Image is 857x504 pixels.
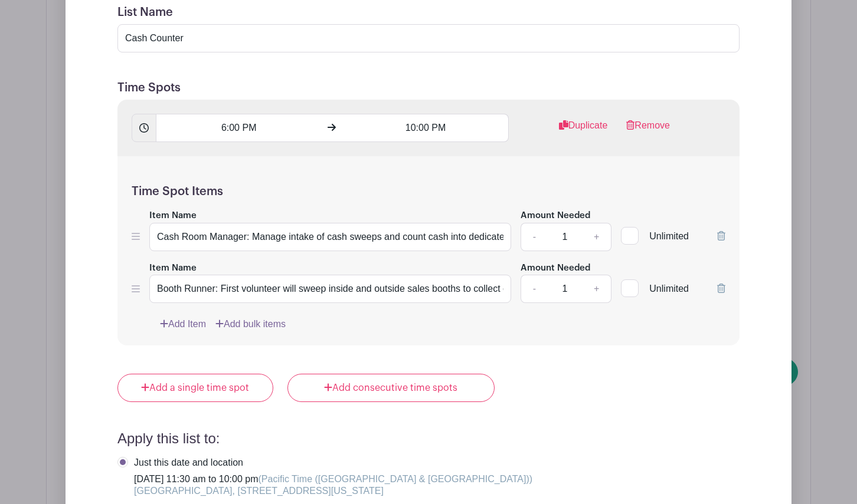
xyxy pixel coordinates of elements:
h5: Time Spots [117,81,740,95]
h4: Apply this list to: [117,430,740,447]
span: Unlimited [649,231,689,241]
label: Item Name [149,209,197,223]
input: e.g. Snacks or Check-in Attendees [149,223,511,251]
input: e.g. Snacks or Check-in Attendees [149,275,511,303]
label: Item Name [149,262,197,275]
label: [DATE] 11:30 am to 10:00 pm [117,457,532,497]
div: Just this date and location [134,457,532,469]
input: Set End Time [343,114,508,142]
a: Add a single time spot [117,374,273,402]
a: + [582,275,611,303]
h5: Time Spot Items [132,185,725,199]
span: Unlimited [649,284,689,294]
span: (Pacific Time ([GEOGRAPHIC_DATA] & [GEOGRAPHIC_DATA])) [258,474,532,484]
label: Amount Needed [521,209,590,223]
a: Add Item [160,317,206,331]
div: [GEOGRAPHIC_DATA], [STREET_ADDRESS][US_STATE] [134,485,532,497]
input: e.g. Things or volunteers we need for the event [117,24,740,52]
a: Remove [626,118,670,142]
a: + [582,223,611,251]
a: - [521,275,548,303]
input: Set Start Time [156,114,321,142]
a: Duplicate [559,118,608,142]
a: - [521,223,548,251]
a: Add consecutive time spots [287,374,495,402]
label: Amount Needed [521,262,590,275]
a: Add bulk items [215,317,286,331]
label: List Name [117,5,173,19]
